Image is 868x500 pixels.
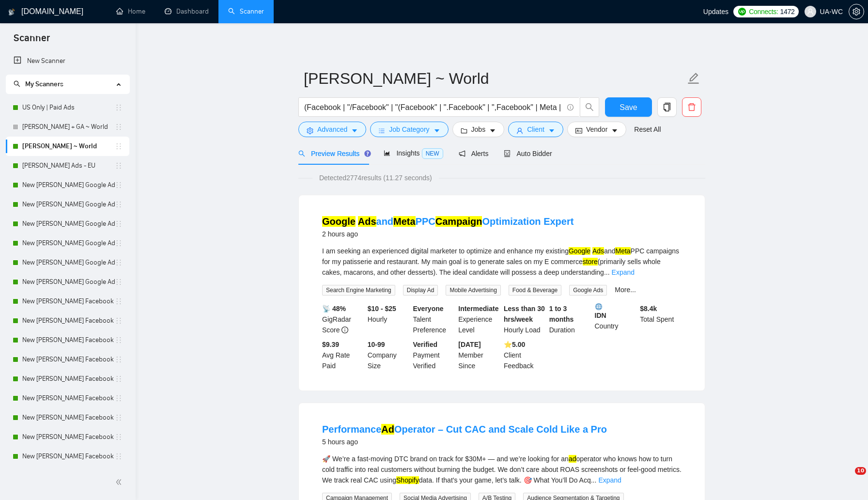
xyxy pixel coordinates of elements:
a: New [PERSON_NAME] Google Ads - EU+CH ex Nordic [22,175,115,195]
mark: Campaign [435,216,482,227]
li: New Ivan Google Ads - UAE/JP/CN/IL/SG/HK/QA/SA [6,253,129,272]
a: New [PERSON_NAME] Google Ads Other - [GEOGRAPHIC_DATA]|[GEOGRAPHIC_DATA] [22,195,115,214]
div: 2 hours ago [322,228,573,240]
li: Oleksii Ecomm + GA ~ World [6,117,129,137]
mark: Google [569,247,590,255]
li: New Ivan Google Ads - Rest of the World excl. Poor [6,272,129,292]
li: New Ivan Facebook Ads - UAE/JP/CN/IL/SG/HK/QA/SA [6,427,129,447]
div: Hourly Load [502,303,547,335]
a: New [PERSON_NAME] Facebook Ads Other Specific - [GEOGRAPHIC_DATA]|[GEOGRAPHIC_DATA] [22,311,115,330]
b: $10 - $25 [368,305,396,312]
span: holder [115,142,123,150]
button: folderJobscaret-down [452,122,505,137]
a: US Only | Paid Ads [22,98,115,117]
span: Food & Beverage [509,285,561,296]
span: Scanner [6,31,58,51]
b: $ 8.4k [640,305,657,312]
button: Save [605,97,652,117]
div: Tooltip anchor [363,149,372,158]
a: New [PERSON_NAME] Google Ads - Nordic [22,214,115,234]
li: New Ivan Facebook Ads - Nordic [6,369,129,389]
span: Vendor [586,124,607,135]
div: Duration [547,303,593,335]
a: Reset All [634,124,661,135]
span: My Scanners [25,80,63,88]
span: Mobile Advertising [446,285,500,296]
div: Payment Verified [411,339,457,371]
button: setting [849,4,864,19]
li: Oleksii Ecomm ~ World [6,137,129,156]
span: setting [307,127,313,134]
span: holder [115,220,123,228]
span: NEW [422,148,443,159]
li: New Ivan Google Ads - AU/UK/IR/NZ/SA [6,234,129,253]
span: holder [115,278,123,286]
a: New [PERSON_NAME] Facebook Ads - [GEOGRAPHIC_DATA]/IR/[GEOGRAPHIC_DATA] [22,389,115,408]
input: Search Freelance Jobs... [304,101,563,113]
span: holder [115,297,123,305]
span: bars [378,127,385,134]
span: ... [591,476,597,484]
b: $9.39 [322,341,339,348]
button: copy [657,97,677,117]
li: New Ivan Facebook Ads - EU+CH ex Nordic [6,350,129,369]
span: Advanced [317,124,347,135]
li: New Ivan Facebook Ads - Rest of the World [6,447,129,466]
b: [DATE] [458,341,480,348]
span: caret-down [489,127,496,134]
span: Jobs [471,124,486,135]
a: New [PERSON_NAME] Google Ads - Rest of the World excl. Poor [22,272,115,292]
mark: store [583,258,598,266]
a: Google AdsandMetaPPCCampaignOptimization Expert [322,216,573,227]
span: Auto Bidder [504,150,552,157]
mark: Ads [358,216,376,227]
div: Company Size [366,339,411,371]
a: [PERSON_NAME] + GA ~ World [22,117,115,137]
button: userClientcaret-down [508,122,563,137]
b: Verified [413,341,438,348]
div: Member Since [456,339,502,371]
b: Intermediate [458,305,498,312]
div: Client Feedback [502,339,547,371]
b: Everyone [413,305,444,312]
span: caret-down [548,127,555,134]
span: holder [115,162,123,170]
span: edit [687,72,700,85]
a: [PERSON_NAME] Ads - EU [22,156,115,175]
span: user [807,8,814,15]
span: setting [849,8,864,16]
span: holder [115,433,123,441]
span: search [580,103,599,111]
b: Less than 30 hrs/week [504,305,545,323]
span: Job Category [389,124,429,135]
li: Ivan Paid Ads - EU [6,156,129,175]
button: search [580,97,599,117]
div: I am seeking an experienced digital marketer to optimize and enhance my existing and PPC campaign... [322,246,682,278]
li: New Ivan Facebook Ads Other Specific - US|CA [6,311,129,330]
div: Experience Level [456,303,502,335]
mark: ad [569,455,576,463]
span: holder [115,414,123,422]
span: info-circle [567,104,573,110]
span: info-circle [341,327,348,333]
span: holder [115,317,123,325]
span: copy [658,103,676,111]
a: New [PERSON_NAME] Facebook Ads - Nordic [22,369,115,389]
span: holder [115,336,123,344]
li: New Scanner [6,51,129,71]
span: double-left [115,477,125,487]
span: area-chart [384,150,390,156]
div: 🚀 We’re a fast-moving DTC brand on track for $30M+ — and we’re looking for an operator who knows ... [322,453,682,485]
span: Display Ad [403,285,438,296]
b: ⭐️ 5.00 [504,341,525,348]
span: holder [115,181,123,189]
img: 🌐 [595,303,602,310]
li: New Ivan Facebook Ads Other non-Specific - US|CA [6,330,129,350]
input: Scanner name... [304,66,685,91]
mark: Ads [592,247,604,255]
a: New [PERSON_NAME] Facebook Ads - EU+CH ex Nordic [22,350,115,369]
span: Detected 2774 results (11.27 seconds) [312,172,439,183]
span: ... [604,268,610,276]
b: 10-99 [368,341,385,348]
span: holder [115,453,123,460]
